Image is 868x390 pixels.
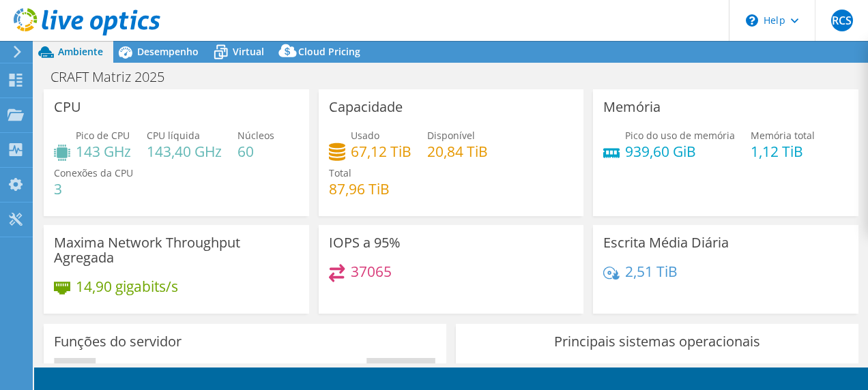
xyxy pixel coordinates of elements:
h4: 3 [54,181,133,196]
span: Pico de CPU [76,129,130,142]
h1: CRAFT Matriz 2025 [44,70,186,85]
span: Pico do uso de memória [625,129,735,142]
span: Usado [351,129,379,142]
h3: CPU [54,100,81,115]
span: Conexões da CPU [54,166,133,179]
span: Núcleos [237,129,274,142]
h4: 60 [237,144,274,159]
h4: 20,84 TiB [427,144,488,159]
h4: 2,51 TiB [625,264,678,279]
h4: 37065 [351,264,392,279]
svg: \n [746,14,758,27]
h4: 87,96 TiB [329,181,390,196]
h3: Principais sistemas operacionais [466,334,848,349]
h3: Capacidade [329,100,403,115]
span: CPU líquida [147,129,200,142]
span: Total [329,166,351,179]
h3: Funções do servidor [54,334,182,349]
span: RCS [831,10,853,31]
h4: 143,40 GHz [147,144,222,159]
h4: 143 GHz [76,144,131,159]
h4: 14,90 gigabits/s [76,279,178,294]
h4: 1,12 TiB [751,144,815,159]
span: Desempenho [137,45,199,58]
h4: 939,60 GiB [625,144,735,159]
span: Cloud Pricing [298,45,360,58]
h3: Escrita Média Diária [603,235,729,250]
span: Disponível [427,129,475,142]
span: Memória total [751,129,815,142]
h3: IOPS a 95% [329,235,401,250]
h4: 67,12 TiB [351,144,411,159]
span: Virtual [233,45,264,58]
h3: Maxima Network Throughput Agregada [54,235,299,265]
h3: Memória [603,100,661,115]
span: Ambiente [58,45,103,58]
